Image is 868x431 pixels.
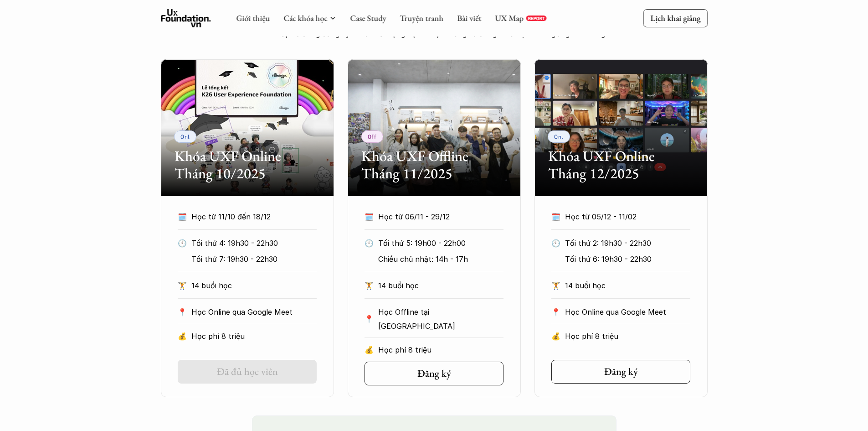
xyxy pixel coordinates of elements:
a: Các khóa học [283,13,327,23]
p: Tối thứ 7: 19h30 - 22h30 [191,252,317,266]
p: Học phí 8 triệu [565,329,690,343]
h5: Đăng ký [417,368,451,379]
p: 🗓️ [551,210,560,223]
p: 📍 [551,308,560,317]
p: Học Offline tại [GEOGRAPHIC_DATA] [378,305,503,333]
h2: Khóa UXF Online Tháng 10/2025 [175,147,320,182]
a: Đăng ký [551,360,690,384]
p: 💰 [365,343,374,357]
p: Học phí 8 triệu [378,343,503,357]
p: Tối thứ 6: 19h30 - 22h30 [565,252,690,266]
a: UX Map [495,13,524,23]
a: Giới thiệu [236,13,270,23]
p: Tối thứ 5: 19h00 - 22h00 [378,236,503,250]
a: REPORT [526,16,546,21]
h5: Đăng ký [604,366,638,378]
p: Học từ 06/11 - 29/12 [378,210,487,223]
p: Tối thứ 2: 19h30 - 22h30 [565,236,690,250]
p: Học phí 8 triệu [191,329,317,343]
a: Lịch khai giảng [643,9,708,27]
p: 🕙 [551,236,560,250]
h2: Khóa UXF Offline Tháng 11/2025 [361,147,507,182]
p: Học từ 05/12 - 11/02 [565,210,673,223]
a: Truyện tranh [400,13,443,23]
p: Onl [554,133,564,140]
p: 14 buổi học [378,279,503,292]
p: REPORT [528,16,544,21]
p: 🕙 [178,236,187,250]
a: Bài viết [457,13,481,23]
p: 💰 [178,329,187,343]
p: Học Online qua Google Meet [191,305,317,319]
a: Case Study [350,13,386,23]
p: 🗓️ [365,210,374,223]
p: Onl [180,133,190,140]
p: 🗓️ [178,210,187,223]
p: Chiều chủ nhật: 14h - 17h [378,252,503,266]
p: Học Online qua Google Meet [565,305,690,319]
a: Đăng ký [365,362,503,385]
p: 💰 [551,329,560,343]
p: 🏋️ [365,279,374,292]
p: Lịch khai giảng [650,13,700,23]
p: 14 buổi học [191,279,317,292]
p: 🕙 [365,236,374,250]
p: Học từ 11/10 đến 18/12 [191,210,300,223]
p: 🏋️ [551,279,560,292]
p: 📍 [365,315,374,323]
p: Off [368,133,377,140]
p: 📍 [178,308,187,317]
p: 🏋️ [178,279,187,292]
h5: Đã đủ học viên [217,366,278,378]
p: Tối thứ 4: 19h30 - 22h30 [191,236,317,250]
p: 14 buổi học [565,279,690,292]
h2: Khóa UXF Online Tháng 12/2025 [548,147,694,182]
